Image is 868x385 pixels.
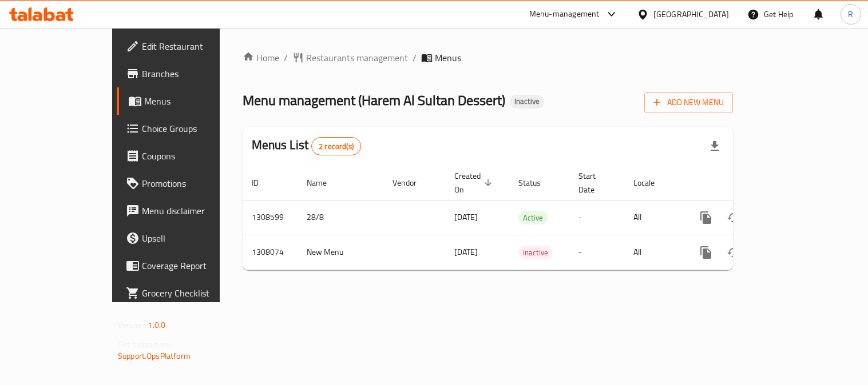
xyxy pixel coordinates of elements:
[142,67,248,81] span: Branches
[578,169,611,196] span: Start Date
[252,176,274,190] span: ID
[243,51,279,65] a: Home
[683,166,811,200] th: Actions
[454,210,478,224] span: [DATE]
[298,235,383,270] td: New Menu
[243,235,298,270] td: 1308074
[518,211,548,224] span: Active
[701,133,728,160] div: Export file
[118,318,146,332] span: Version:
[243,51,733,65] nav: breadcrumb
[252,137,361,155] h2: Menus List
[144,94,248,108] span: Menus
[569,200,624,235] td: -
[569,235,624,270] td: -
[117,115,257,142] a: Choice Groups
[298,200,383,235] td: 28/8
[307,176,342,190] span: Name
[510,95,544,109] div: Inactive
[454,169,496,196] span: Created On
[312,141,360,152] span: 2 record(s)
[653,8,729,21] div: [GEOGRAPHIC_DATA]
[142,149,248,163] span: Coupons
[142,231,248,245] span: Upsell
[306,51,408,65] span: Restaurants management
[510,97,544,106] span: Inactive
[435,51,461,65] span: Menus
[518,211,548,224] div: Active
[633,176,669,190] span: Locale
[118,337,171,352] span: Get support on:
[413,51,417,65] li: /
[292,51,408,65] a: Restaurants management
[142,286,248,300] span: Grocery Checklist
[117,252,257,279] a: Coverage Report
[653,95,724,110] span: Add New Menu
[692,204,720,231] button: more
[117,197,257,224] a: Menu disclaimer
[117,224,257,252] a: Upsell
[117,142,257,170] a: Coupons
[624,200,683,235] td: All
[518,176,556,190] span: Status
[117,60,257,87] a: Branches
[142,39,248,53] span: Edit Restaurant
[148,318,165,332] span: 1.0.0
[142,177,248,190] span: Promotions
[624,235,683,270] td: All
[393,176,431,190] span: Vendor
[243,166,811,270] table: enhanced table
[284,51,288,65] li: /
[848,8,853,21] span: R
[720,239,747,266] button: Change Status
[118,348,191,363] a: Support.OpsPlatform
[117,87,257,115] a: Menus
[529,7,600,21] div: Menu-management
[518,246,553,259] span: Inactive
[692,239,720,266] button: more
[243,200,298,235] td: 1308599
[720,204,747,231] button: Change Status
[117,279,257,307] a: Grocery Checklist
[142,204,248,218] span: Menu disclaimer
[243,87,505,113] span: Menu management ( Harem Al Sultan Dessert )
[454,244,478,259] span: [DATE]
[142,259,248,272] span: Coverage Report
[117,33,257,60] a: Edit Restaurant
[117,170,257,197] a: Promotions
[142,122,248,135] span: Choice Groups
[311,137,361,155] div: Total records count
[644,92,733,113] button: Add New Menu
